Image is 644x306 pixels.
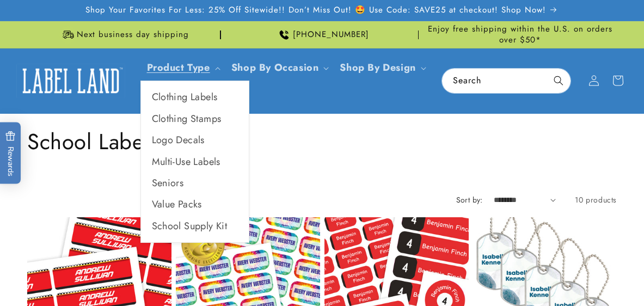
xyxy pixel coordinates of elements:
a: Seniors [141,173,249,194]
a: Logo Decals [141,130,249,151]
img: Label Land [16,64,125,97]
span: Next business day shipping [77,29,189,40]
a: Value Packs [141,194,249,215]
div: Announcement [423,21,617,48]
span: Shop Your Favorites For Less: 25% Off Sitewide!! Don’t Miss Out! 🤩 Use Code: SAVE25 at checkout! ... [85,5,546,16]
summary: Product Type [140,55,225,81]
a: Multi-Use Labels [141,151,249,173]
span: Rewards [5,131,16,176]
div: Announcement [27,21,221,48]
span: 10 products [575,194,617,205]
summary: Shop By Design [333,55,430,81]
span: [PHONE_NUMBER] [293,29,369,40]
a: Label Land [13,60,130,102]
a: Shop By Design [340,60,415,75]
summary: Shop By Occasion [225,55,334,81]
h1: School Labels [27,127,617,156]
a: Clothing Labels [141,87,249,108]
a: Clothing Stamps [141,108,249,130]
iframe: Gorgias Floating Chat [415,255,633,295]
a: School Supply Kit [141,216,249,237]
a: Product Type [147,60,210,75]
span: Shop By Occasion [231,62,319,74]
button: Search [547,69,571,93]
label: Sort by: [456,194,483,205]
div: Announcement [225,21,419,48]
span: Enjoy free shipping within the U.S. on orders over $50* [423,24,617,45]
